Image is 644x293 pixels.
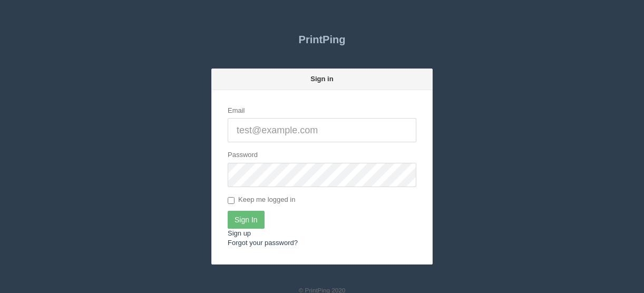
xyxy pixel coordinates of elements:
[228,150,258,160] label: Password
[228,239,298,247] a: Forgot your password?
[211,26,433,53] a: PrintPing
[228,211,265,229] input: Sign In
[310,75,333,83] strong: Sign in
[228,106,245,116] label: Email
[228,118,416,142] input: test@example.com
[228,197,235,204] input: Keep me logged in
[228,195,295,206] label: Keep me logged in
[228,229,251,237] a: Sign up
